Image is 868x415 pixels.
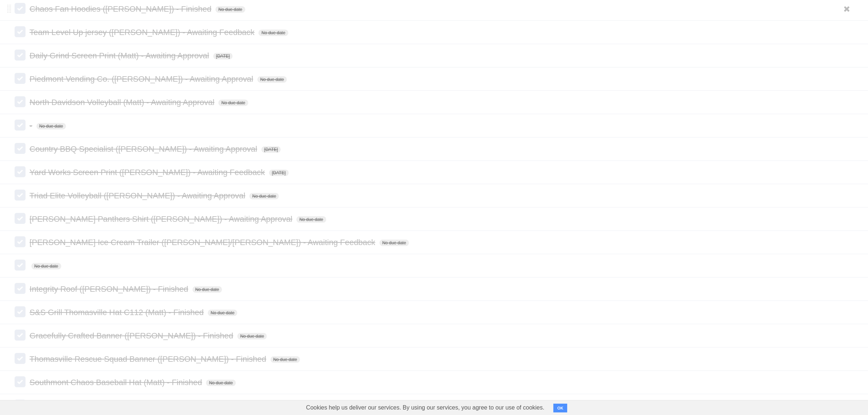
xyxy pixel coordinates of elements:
[30,98,216,107] span: North Davidson Volleyball (Matt) - Awaiting Approval
[15,96,26,107] label: Done
[15,166,26,177] label: Done
[379,240,409,246] span: No due date
[15,73,26,84] label: Done
[30,191,247,200] span: Triad Elite Volleyball ([PERSON_NAME]) - Awaiting Approval
[30,144,259,154] span: Country BBQ Specialist ([PERSON_NAME]) - Awaiting Approval
[30,331,235,340] span: Gracefully Crafted Banner ([PERSON_NAME]) - Finished
[30,168,267,177] span: Yard Works Screen Print ([PERSON_NAME]) - Awaiting Feedback
[215,6,245,13] span: No due date
[15,143,26,154] label: Done
[15,260,26,271] label: Done
[249,193,279,199] span: No due date
[553,404,568,412] button: OK
[213,53,233,59] span: [DATE]
[237,333,267,340] span: No due date
[15,330,26,341] label: Done
[15,26,26,37] label: Done
[30,238,377,247] span: [PERSON_NAME] Ice Cream Trailer ([PERSON_NAME]/[PERSON_NAME]) - Awaiting Feedback
[15,190,26,201] label: Done
[15,400,26,411] label: Done
[30,308,206,317] span: S&S Grill Thomasville Hat C112 (Matt) - Finished
[15,120,26,131] label: Done
[30,28,256,37] span: Team Level Up jersey ([PERSON_NAME]) - Awaiting Feedback
[206,380,236,386] span: No due date
[270,356,300,363] span: No due date
[257,76,287,83] span: No due date
[36,123,66,129] span: No due date
[30,354,268,364] span: Thomasville Rescue Squad Banner ([PERSON_NAME]) - Finished
[15,236,26,247] label: Done
[30,51,211,60] span: Daily Grind Screen Print (Matt) - Awaiting Approval
[269,170,289,176] span: [DATE]
[15,3,26,14] label: Done
[15,50,26,61] label: Done
[31,263,61,269] span: No due date
[192,286,222,293] span: No due date
[15,306,26,317] label: Done
[15,283,26,294] label: Done
[296,216,326,223] span: No due date
[30,74,255,84] span: Piedmont Vending Co. ([PERSON_NAME]) - Awaiting Approval
[15,353,26,364] label: Done
[218,100,248,106] span: No due date
[208,310,237,316] span: No due date
[30,4,213,13] span: Chaos Fan Hoodies ([PERSON_NAME]) - Finished
[30,214,294,224] span: [PERSON_NAME] Panthers Shirt ([PERSON_NAME]) - Awaiting Approval
[299,400,552,415] span: Cookies help us deliver our services. By using our services, you agree to our use of cookies.
[261,146,281,153] span: [DATE]
[30,378,204,387] span: Southmont Chaos Baseball Hat (Matt) - Finished
[15,376,26,387] label: Done
[15,213,26,224] label: Done
[30,121,34,130] span: -
[258,30,288,36] span: No due date
[30,284,190,294] span: Integrity Roof ([PERSON_NAME]) - Finished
